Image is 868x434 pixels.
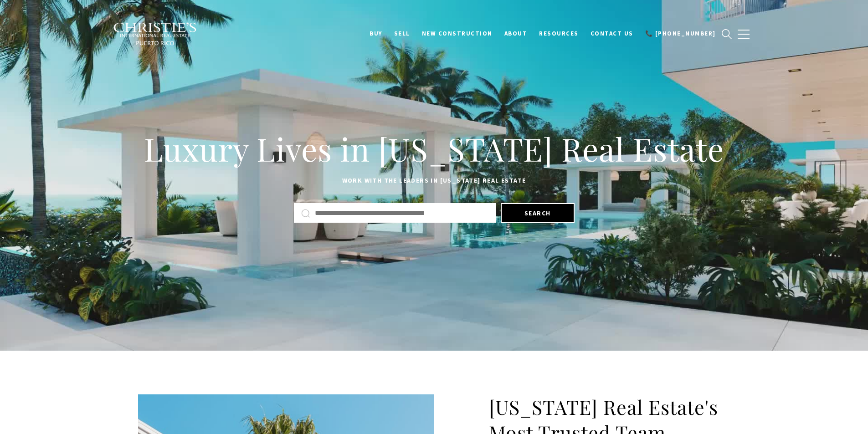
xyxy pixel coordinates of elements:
[501,203,575,223] button: Search
[138,175,730,186] p: Work with the leaders in [US_STATE] Real Estate
[388,25,416,42] a: SELL
[639,25,722,42] a: 📞 [PHONE_NUMBER]
[645,30,716,37] span: 📞 [PHONE_NUMBER]
[416,25,498,42] a: New Construction
[138,129,730,169] h1: Luxury Lives in [US_STATE] Real Estate
[498,25,534,42] a: About
[364,25,388,42] a: BUY
[113,22,198,46] img: Christie's International Real Estate black text logo
[591,30,633,37] span: Contact Us
[533,25,585,42] a: Resources
[422,30,493,37] span: New Construction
